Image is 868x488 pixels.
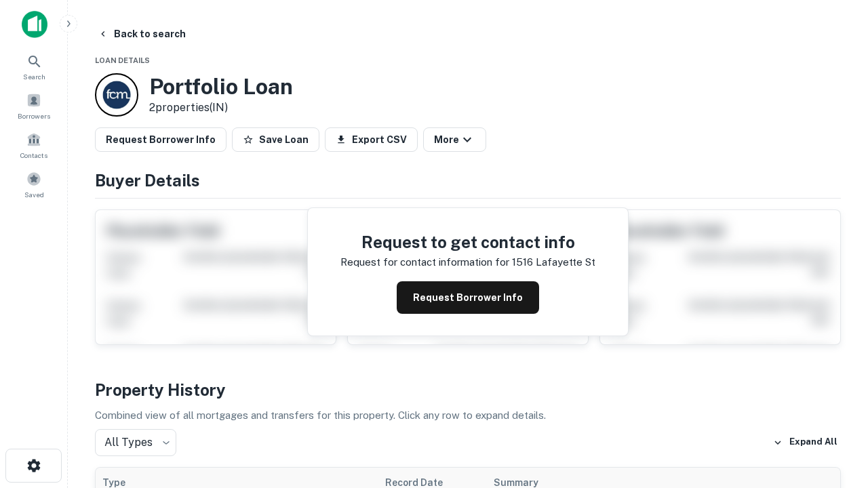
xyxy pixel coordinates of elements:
span: Loan Details [95,56,150,64]
span: Saved [24,189,44,200]
span: Contacts [20,150,47,161]
p: 1516 lafayette st [512,254,595,270]
button: Save Loan [232,127,319,152]
button: More [423,127,486,152]
span: Search [23,71,45,82]
p: 2 properties (IN) [149,100,293,116]
a: Borrowers [4,87,64,124]
div: All Types [95,429,176,456]
img: capitalize-icon.png [22,11,47,38]
iframe: Chat Widget [800,336,868,401]
a: Search [4,48,64,85]
span: Borrowers [18,110,50,121]
button: Request Borrower Info [397,281,539,314]
h4: Property History [95,378,841,402]
p: Request for contact information for [340,254,509,270]
h4: Buyer Details [95,168,841,192]
button: Back to search [92,22,191,46]
h3: Portfolio Loan [149,74,293,100]
button: Expand All [770,432,841,453]
button: Request Borrower Info [95,127,226,152]
button: Export CSV [325,127,418,152]
h4: Request to get contact info [340,230,595,254]
p: Combined view of all mortgages and transfers for this property. Click any row to expand details. [95,407,841,424]
a: Saved [4,166,64,203]
a: Contacts [4,127,64,163]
